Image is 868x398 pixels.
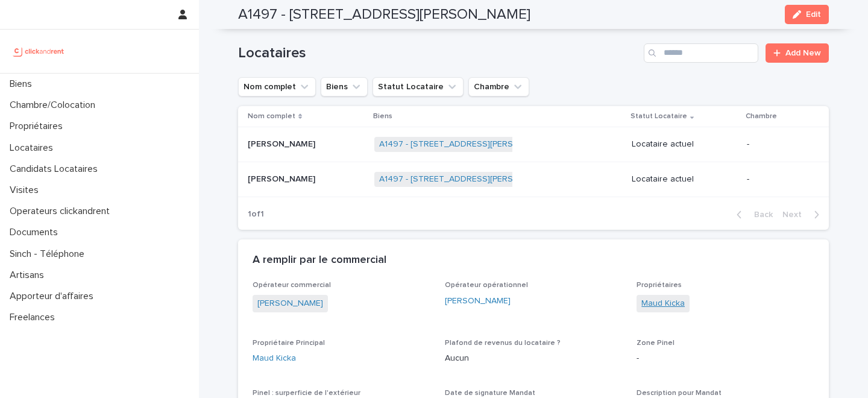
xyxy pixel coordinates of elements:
[632,139,737,150] p: Locataire actuel
[238,45,639,62] h1: Locataires
[238,162,829,197] tr: [PERSON_NAME][PERSON_NAME] A1497 - [STREET_ADDRESS][PERSON_NAME] Locataire actuel-
[747,210,773,219] span: Back
[644,43,758,63] input: Search
[637,352,814,365] p: -
[253,352,296,365] a: Maud Kicka
[445,390,535,397] span: Date de signature Mandat
[321,77,368,96] button: Biens
[5,185,48,196] p: Visites
[238,127,829,162] tr: [PERSON_NAME][PERSON_NAME] A1497 - [STREET_ADDRESS][PERSON_NAME] Locataire actuel-
[5,291,103,302] p: Apporteur d'affaires
[445,340,561,347] span: Plafond de revenus du locataire ?
[785,5,829,24] button: Edit
[379,139,556,150] a: A1497 - [STREET_ADDRESS][PERSON_NAME]
[5,206,119,217] p: Operateurs clickandrent
[806,10,821,19] span: Edit
[637,390,722,397] span: Description pour Mandat
[445,295,511,308] a: [PERSON_NAME]
[379,174,556,185] a: A1497 - [STREET_ADDRESS][PERSON_NAME]
[747,139,810,150] p: -
[253,390,360,397] span: Pinel : surperficie de l'extérieur
[373,77,464,96] button: Statut Locataire
[746,110,777,123] p: Chambre
[253,340,325,347] span: Propriétaire Principal
[468,77,529,96] button: Chambre
[5,312,64,323] p: Freelances
[248,110,295,123] p: Nom complet
[5,121,72,132] p: Propriétaires
[248,172,318,185] p: [PERSON_NAME]
[253,254,386,267] h2: A remplir par le commercial
[637,340,675,347] span: Zone Pinel
[5,227,68,238] p: Documents
[782,210,809,219] span: Next
[631,110,687,123] p: Statut Locataire
[727,209,778,220] button: Back
[248,137,318,150] p: [PERSON_NAME]
[10,39,68,63] img: UCB0brd3T0yccxBKYDjQ
[238,200,274,229] p: 1 of 1
[5,78,42,90] p: Biens
[5,270,54,281] p: Artisans
[253,282,331,289] span: Opérateur commercial
[641,297,685,310] a: Maud Kicka
[373,110,392,123] p: Biens
[257,297,323,310] a: [PERSON_NAME]
[766,43,829,63] a: Add New
[637,282,682,289] span: Propriétaires
[5,248,94,260] p: Sinch - Téléphone
[778,209,829,220] button: Next
[445,282,528,289] span: Opérateur opérationnel
[785,49,821,57] span: Add New
[5,142,63,154] p: Locataires
[632,174,737,185] p: Locataire actuel
[445,352,623,365] p: Aucun
[747,174,810,185] p: -
[238,6,530,24] h2: A1497 - [STREET_ADDRESS][PERSON_NAME]
[5,99,105,111] p: Chambre/Colocation
[238,77,316,96] button: Nom complet
[5,163,107,175] p: Candidats Locataires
